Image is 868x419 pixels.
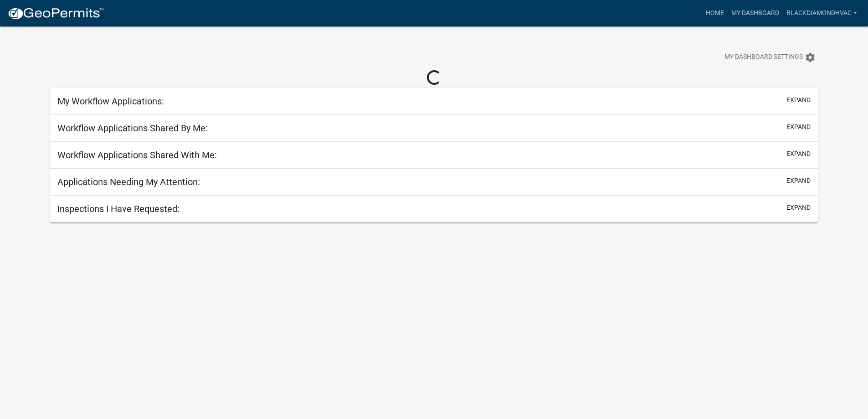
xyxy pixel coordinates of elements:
[805,52,816,63] i: settings
[57,123,208,134] h5: Workflow Applications Shared By Me:
[786,176,811,186] button: expand
[57,203,180,214] h5: Inspections I Have Requested:
[786,203,811,212] button: expand
[786,149,811,159] button: expand
[57,96,164,107] h5: My Workflow Applications:
[57,150,217,160] h5: Workflow Applications Shared With Me:
[724,52,803,63] span: My Dashboard Settings
[717,48,823,66] button: My Dashboard Settingssettings
[702,5,728,22] a: Home
[783,5,861,22] a: blackdiamondhvac
[57,176,200,187] h5: Applications Needing My Attention:
[786,122,811,132] button: expand
[728,5,783,22] a: My Dashboard
[786,95,811,105] button: expand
